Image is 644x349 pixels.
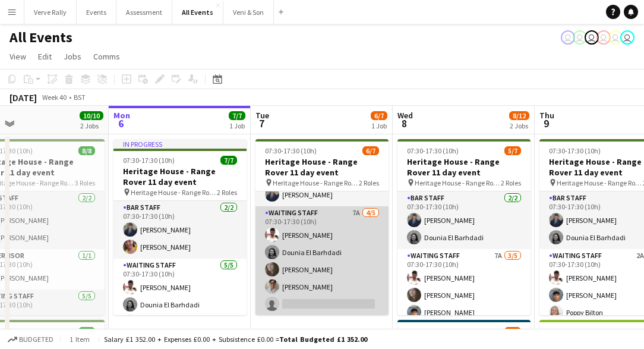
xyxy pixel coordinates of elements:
[273,178,359,187] span: Heritage House - Range Rover 11 day event
[93,51,120,62] span: Comms
[501,178,521,187] span: 2 Roles
[220,156,237,165] span: 7/7
[504,146,521,155] span: 5/7
[123,156,175,165] span: 07:30-17:30 (10h)
[64,51,81,62] span: Jobs
[39,93,69,102] span: Week 40
[549,327,611,336] span: 16:00-21:30 (5h30m)
[397,110,413,121] span: Wed
[6,333,55,346] button: Budgeted
[89,49,125,64] a: Comms
[59,49,86,64] a: Jobs
[78,146,95,155] span: 8/8
[265,146,317,155] span: 07:30-17:30 (10h)
[65,335,94,344] span: 1 item
[223,1,274,24] button: Veni & Son
[585,30,599,45] app-user-avatar: Nathan Wong
[80,121,103,130] div: 2 Jobs
[113,166,247,187] h3: Heritage House - Range Rover 11 day event
[78,327,95,336] span: 2/2
[539,110,554,121] span: Thu
[255,206,389,316] app-card-role: Waiting Staff7A4/507:30-17:30 (10h)[PERSON_NAME]Dounia El Barhdadi[PERSON_NAME][PERSON_NAME]
[397,191,531,249] app-card-role: Bar Staff2/207:30-17:30 (10h)[PERSON_NAME]Dounia El Barhdadi
[33,49,56,64] a: Edit
[255,110,269,121] span: Tue
[172,1,223,24] button: All Events
[113,139,247,315] app-job-card: In progress07:30-17:30 (10h)7/7Heritage House - Range Rover 11 day event Heritage House - Range R...
[5,49,31,64] a: View
[371,121,387,130] div: 1 Job
[75,178,95,187] span: 3 Roles
[74,93,86,102] div: BST
[573,30,587,45] app-user-avatar: Nathan Wong
[255,156,389,178] h3: Heritage House - Range Rover 11 day event
[112,117,130,130] span: 6
[510,121,529,130] div: 2 Jobs
[397,156,531,178] h3: Heritage House - Range Rover 11 day event
[397,139,531,315] app-job-card: 07:30-17:30 (10h)5/7Heritage House - Range Rover 11 day event Heritage House - Range Rover 11 day...
[509,111,529,120] span: 8/12
[113,110,130,121] span: Mon
[415,178,501,187] span: Heritage House - Range Rover 11 day event
[229,121,245,130] div: 1 Job
[549,146,601,155] span: 07:30-17:30 (10h)
[77,1,116,24] button: Events
[113,201,247,259] app-card-role: Bar Staff2/207:30-17:30 (10h)[PERSON_NAME][PERSON_NAME]
[561,30,575,45] app-user-avatar: Nathan Wong
[229,111,245,120] span: 7/7
[19,335,53,344] span: Budgeted
[10,51,26,62] span: View
[557,178,643,187] span: Heritage House - Range Rover 11 day event
[255,139,389,315] app-job-card: 07:30-17:30 (10h)6/7Heritage House - Range Rover 11 day event Heritage House - Range Rover 11 day...
[217,188,237,197] span: 2 Roles
[279,335,367,344] span: Total Budgeted £1 352.00
[596,30,611,45] app-user-avatar: Nathan Wong
[504,327,521,336] span: 3/5
[113,139,247,149] div: In progress
[116,1,172,24] button: Assessment
[80,111,103,120] span: 10/10
[620,30,634,45] app-user-avatar: Nathan Wong
[407,327,469,336] span: 09:00-16:30 (7h30m)
[10,92,37,103] div: [DATE]
[396,117,413,130] span: 8
[407,146,459,155] span: 07:30-17:30 (10h)
[538,117,554,130] span: 9
[254,117,269,130] span: 7
[24,1,77,24] button: Verve Rally
[38,51,52,62] span: Edit
[371,111,387,120] span: 6/7
[131,188,217,197] span: Heritage House - Range Rover 11 day event
[359,178,379,187] span: 2 Roles
[10,29,72,46] h1: All Events
[362,146,379,155] span: 6/7
[104,335,367,344] div: Salary £1 352.00 + Expenses £0.00 + Subsistence £0.00 =
[608,30,623,45] app-user-avatar: Nathan Wong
